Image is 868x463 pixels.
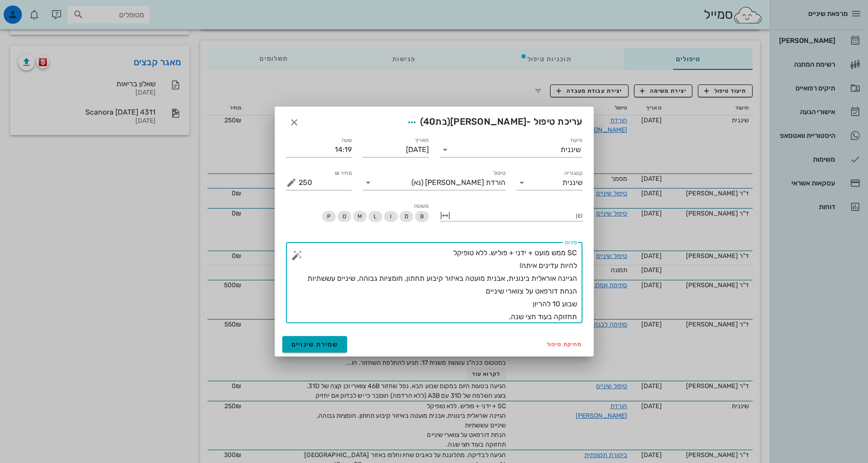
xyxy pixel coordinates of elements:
div: תיעודשיננית [440,142,582,157]
label: פירוט [565,239,577,246]
span: L [374,211,377,222]
label: תיעוד [570,137,582,144]
label: תאריך [414,137,429,144]
span: (נא) [411,179,423,187]
span: (בת ) [420,116,451,127]
span: B [420,211,423,222]
button: שמירת שינויים [282,336,348,353]
span: 40 [423,116,436,127]
span: D [404,211,408,222]
span: P [327,211,330,222]
label: טיפול [494,170,505,177]
button: מחיקת טיפול [543,338,586,351]
label: שעה [342,137,352,144]
button: מחיר ₪ appended action [286,177,297,188]
span: [PERSON_NAME] [450,116,526,127]
span: שמירת שינויים [291,341,338,348]
label: מחיר ₪ [335,170,352,177]
span: מחיקת טיפול [547,341,582,347]
span: M [357,211,362,222]
span: עריכת טיפול - [404,114,582,131]
span: הורדת [PERSON_NAME] [425,179,505,187]
span: I [390,211,391,222]
label: קטגוריה [564,170,582,177]
span: משטח [414,203,428,209]
span: O [342,211,346,222]
div: שיננית [561,146,581,154]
